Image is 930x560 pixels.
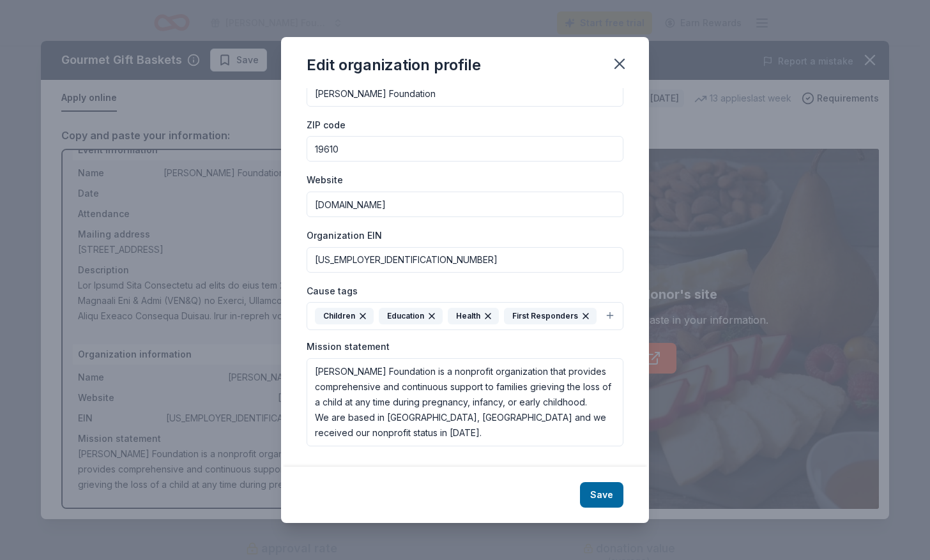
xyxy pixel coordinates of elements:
[580,482,623,508] button: Save
[504,308,597,324] div: First Responders
[307,119,346,132] label: ZIP code
[307,174,343,186] label: Website
[307,285,358,298] label: Cause tags
[307,302,623,330] button: ChildrenEducationHealthFirst Responders
[379,308,443,324] div: Education
[307,340,390,353] label: Mission statement
[315,308,374,324] div: Children
[307,247,623,273] input: 12-3456789
[307,358,623,446] textarea: [PERSON_NAME] Foundation is a nonprofit organization that provides comprehensive and continuous s...
[307,55,481,75] div: Edit organization profile
[307,229,382,242] label: Organization EIN
[448,308,499,324] div: Health
[307,136,623,162] input: 12345 (U.S. only)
